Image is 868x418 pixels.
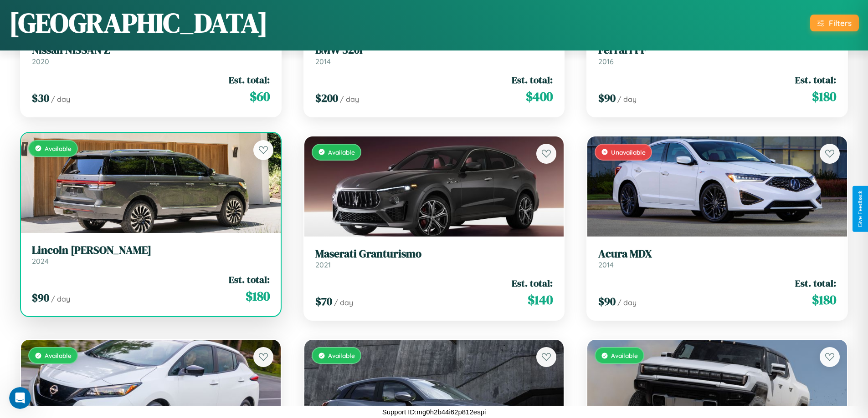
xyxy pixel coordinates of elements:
iframe: Intercom live chat [9,387,31,409]
span: 2016 [598,57,614,66]
span: $ 180 [812,87,836,106]
h3: Ferrari FF [598,44,836,57]
span: Available [45,145,72,152]
h3: BMW 320i [315,44,553,57]
a: Maserati Granturismo2021 [315,247,553,270]
span: $ 30 [32,91,49,106]
span: / day [334,298,353,307]
span: Unavailable [611,148,646,156]
span: 2014 [598,260,614,269]
p: Support ID: mg0h2b44i62p812espi [382,406,486,418]
h3: Maserati Granturismo [315,247,553,261]
span: Est. total: [795,73,836,86]
span: Est. total: [229,73,270,86]
span: Est. total: [229,273,270,286]
span: $ 400 [526,87,553,106]
h3: Nissan NISSAN Z [32,44,270,57]
span: $ 180 [812,291,836,309]
a: Ferrari FF2016 [598,44,836,66]
span: $ 90 [32,290,49,305]
span: $ 60 [250,87,270,106]
button: Filters [810,15,859,31]
span: $ 90 [598,294,616,309]
h3: Lincoln [PERSON_NAME] [32,244,270,257]
h3: Acura MDX [598,247,836,261]
div: Filters [829,18,852,28]
span: / day [51,95,70,104]
a: Acura MDX2014 [598,247,836,270]
a: BMW 320i2014 [315,44,553,66]
span: Available [611,352,638,359]
span: 2021 [315,260,331,269]
a: Lincoln [PERSON_NAME]2024 [32,244,270,266]
span: / day [617,298,637,307]
span: 2024 [32,257,49,266]
span: Available [45,352,72,359]
a: Nissan NISSAN Z2020 [32,44,270,66]
span: $ 70 [315,294,332,309]
span: 2014 [315,57,331,66]
span: Est. total: [795,277,836,290]
span: $ 140 [528,291,553,309]
span: $ 200 [315,91,338,106]
span: Available [328,352,355,359]
span: Available [328,148,355,156]
div: Give Feedback [857,191,863,227]
span: / day [51,294,70,303]
span: / day [617,95,637,104]
span: / day [340,95,359,104]
h1: [GEOGRAPHIC_DATA] [9,4,268,41]
span: 2020 [32,57,49,66]
span: $ 90 [598,91,616,106]
span: Est. total: [512,73,553,86]
span: $ 180 [246,287,270,305]
span: Est. total: [512,277,553,290]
